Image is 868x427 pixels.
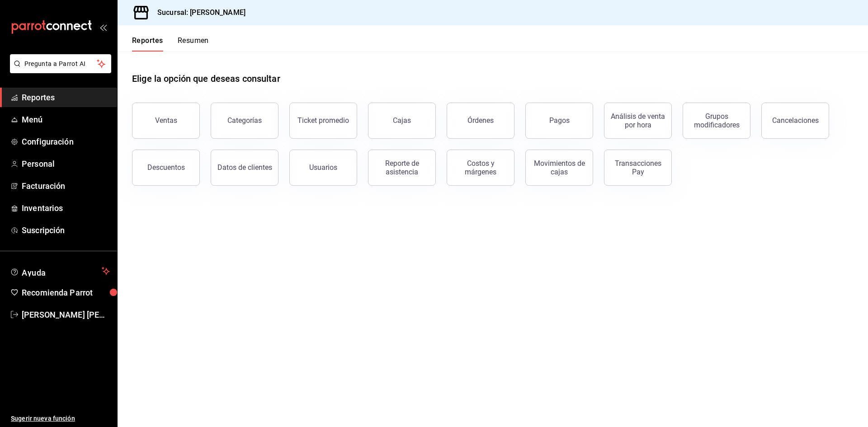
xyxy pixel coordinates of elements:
span: Ayuda [22,266,98,277]
span: Pregunta a Parrot AI [24,59,97,69]
button: Datos de clientes [211,150,278,186]
div: Cancelaciones [772,116,819,125]
span: Recomienda Parrot [22,286,110,299]
button: open_drawer_menu [99,23,107,31]
div: Ticket promedio [297,116,349,125]
div: Ventas [155,116,177,125]
span: Personal [22,158,110,170]
div: Órdenes [467,116,494,125]
div: Pagos [549,116,570,125]
h3: Sucursal: [PERSON_NAME] [150,7,245,18]
button: Análisis de venta por hora [604,103,672,139]
div: Cajas [393,115,411,126]
button: Descuentos [132,150,200,186]
button: Órdenes [447,103,514,139]
button: Grupos modificadores [683,103,750,139]
span: Suscripción [22,224,110,236]
button: Categorías [211,103,278,139]
span: Facturación [22,180,110,192]
span: Configuración [22,136,110,148]
span: Sugerir nueva función [11,414,110,423]
div: Movimientos de cajas [531,159,587,176]
button: Pagos [525,103,593,139]
div: Análisis de venta por hora [610,112,666,129]
button: Movimientos de cajas [525,150,593,186]
div: Costos y márgenes [453,159,509,176]
span: [PERSON_NAME] [PERSON_NAME] [22,309,110,321]
div: Descuentos [147,163,185,172]
button: Transacciones Pay [604,150,672,186]
a: Cajas [368,103,436,139]
a: Pregunta a Parrot AI [6,66,111,75]
button: Ticket promedio [289,103,357,139]
span: Menú [22,113,110,126]
div: Transacciones Pay [610,159,666,176]
button: Costos y márgenes [447,150,514,186]
div: Usuarios [309,163,337,172]
div: Categorías [227,116,262,125]
div: Grupos modificadores [689,112,745,129]
button: Pregunta a Parrot AI [10,54,111,73]
span: Reportes [22,91,110,103]
div: Reporte de asistencia [374,159,430,176]
button: Reporte de asistencia [368,150,436,186]
button: Usuarios [289,150,357,186]
div: navigation tabs [132,36,209,52]
button: Ventas [132,103,200,139]
button: Cancelaciones [761,103,829,139]
div: Datos de clientes [217,163,272,172]
h1: Elige la opción que deseas consultar [132,72,280,85]
span: Inventarios [22,202,110,214]
button: Resumen [178,36,209,52]
button: Reportes [132,36,163,52]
